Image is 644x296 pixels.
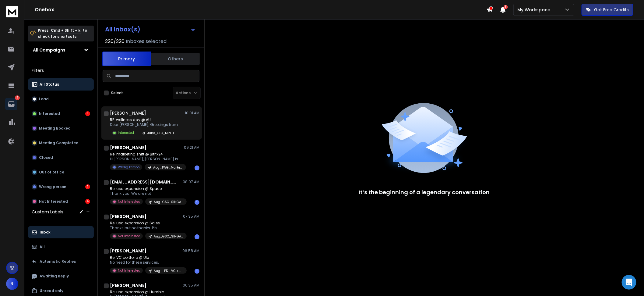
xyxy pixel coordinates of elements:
a: 9 [5,98,17,110]
h3: Filters [28,66,94,75]
p: Awaiting Reply [40,274,69,279]
button: R [6,278,18,290]
p: Lead [39,97,49,102]
p: Interested [39,111,60,116]
p: Hi [PERSON_NAME], [PERSON_NAME] is no [110,157,183,162]
div: 4 [85,199,90,204]
button: Closed [28,152,94,164]
p: Closed [39,155,53,160]
button: All Campaigns [28,44,94,56]
p: Press to check for shortcuts. [38,27,87,40]
p: Wrong person [39,184,66,189]
h1: [PERSON_NAME] [110,282,146,288]
div: Open Intercom Messenger [622,275,636,290]
button: All [28,241,94,253]
p: Interested [118,130,134,135]
p: Re: VC portfolio @ Ulu [110,255,183,260]
p: Aug_TWG_Marketing VP+Director_B2B_SAAS_50-500_Hiring Marketing _USA + [GEOGRAPHIC_DATA] [153,165,182,170]
h1: [PERSON_NAME] [110,213,146,219]
p: June_CEO_Mid+Enterprise accounts_India [147,131,177,135]
div: 1 [85,184,90,189]
button: Out of office [28,166,94,178]
button: Meeting Booked [28,122,94,134]
p: 10:01 AM [185,111,199,116]
p: Inbox [40,230,50,235]
p: Meeting Booked [39,126,71,131]
p: RE: wellness day @ AU [110,117,180,122]
p: 06:58 AM [182,248,199,253]
button: Meeting Completed [28,137,94,149]
p: Unread only [40,288,63,293]
p: 06:35 AM [183,283,199,288]
p: Aug_GSC_SINGAPORE_1-50_CEO_B2B [154,200,183,204]
p: Not Interested [118,234,140,238]
p: Re: marketing shift @ Bitrix24 [110,152,183,157]
p: 07:35 AM [183,214,199,219]
p: Dear [PERSON_NAME], Greetings from [110,122,180,127]
img: logo [6,6,18,17]
div: 1 [195,200,199,205]
h1: [PERSON_NAME] [110,110,146,116]
div: 1 [195,234,199,239]
button: Interested4 [28,108,94,120]
h1: All Campaigns [33,47,65,53]
button: Not Interested4 [28,195,94,208]
p: Re: usa expansion @ Sales [110,221,183,226]
p: Not Interested [39,199,68,204]
p: Aug_GSC_SINGAPORE_1-50_CEO_B2B [154,234,183,239]
h1: All Inbox(s) [105,26,140,32]
button: Inbox [28,226,94,238]
p: Thank you. We are not [110,191,183,196]
p: All [40,244,45,249]
label: Select [111,91,123,95]
span: 220 / 220 [105,38,125,45]
button: Get Free Credits [582,4,633,16]
p: Not Interested [118,268,140,273]
p: 09:21 AM [184,145,199,150]
p: All Status [40,82,59,87]
button: Primary [102,52,151,66]
span: 1 [504,5,508,9]
div: 4 [85,111,90,116]
p: Wrong Person [118,165,140,169]
p: My Workspace [517,7,553,13]
p: Re: usa expansion @ Space [110,186,183,191]
button: Others [151,52,200,66]
p: Not Interested [118,199,140,204]
button: Lead [28,93,94,105]
p: Get Free Credits [594,7,629,13]
p: It’s the beginning of a legendary conversation [359,188,490,197]
h1: Onebox [35,6,487,13]
h1: [EMAIL_ADDRESS][DOMAIN_NAME] [110,179,177,185]
div: 1 [195,166,199,170]
h3: Inboxes selected [126,38,167,45]
p: Out of office [39,170,64,175]
button: Wrong person1 [28,181,94,193]
button: All Inbox(s) [100,23,201,35]
p: Aug _ PD_ VC + CEO [154,269,183,273]
span: Cmd + Shift + k [50,27,81,34]
button: Automatic Replies [28,255,94,268]
p: 9 [15,95,20,100]
h3: Custom Labels [32,209,63,215]
p: Meeting Completed [39,141,79,145]
p: Thanks but no thanks. Pls [110,226,183,230]
p: Automatic Replies [40,259,76,264]
p: Re: usa expansion @ Humble [110,290,180,294]
h1: [PERSON_NAME] [110,248,146,254]
div: 1 [195,269,199,274]
p: No need for these services, [110,260,183,265]
h1: [PERSON_NAME] [110,144,146,151]
button: All Status [28,78,94,91]
p: 08:07 AM [183,180,199,184]
button: Awaiting Reply [28,270,94,282]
